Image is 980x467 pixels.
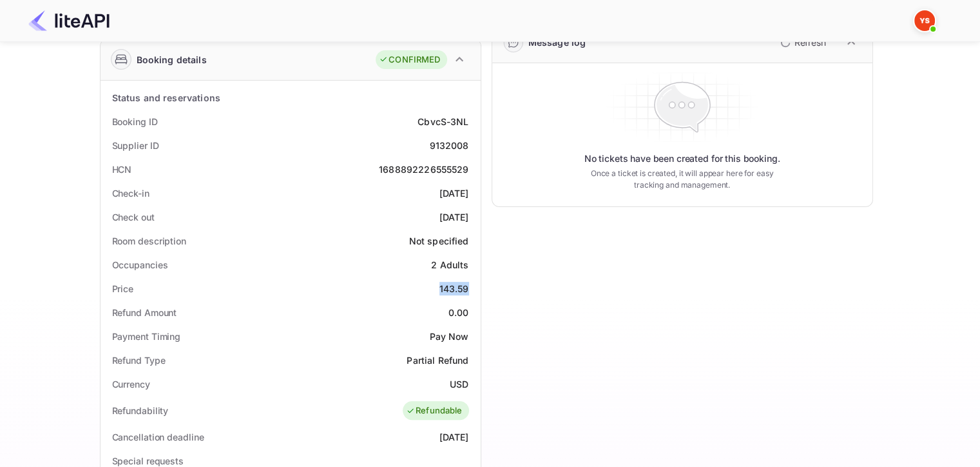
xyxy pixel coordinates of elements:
p: Once a ticket is created, it will appear here for easy tracking and management. [581,168,784,191]
p: Refresh [794,35,826,49]
div: HCN [112,163,132,176]
div: CONFIRMED [379,54,440,66]
div: USD [450,377,468,391]
div: [DATE] [439,210,469,224]
div: Partial Refund [407,353,468,367]
div: Currency [112,377,150,391]
div: Room description [112,234,186,248]
div: CbvcS-3NL [418,115,468,128]
div: Booking ID [112,115,158,128]
div: Refundability [112,404,169,417]
div: Refund Amount [112,306,177,319]
img: LiteAPI Logo [28,10,110,31]
div: Check-in [112,186,149,200]
div: Not specified [409,234,469,248]
div: Payment Timing [112,330,181,343]
div: Status and reservations [112,91,220,104]
div: Refundable [406,404,463,417]
div: [DATE] [439,186,469,200]
div: 9132008 [429,139,468,152]
div: 1688892226555529 [379,163,468,176]
div: Refund Type [112,353,166,367]
div: 143.59 [439,282,469,295]
div: 2 Adults [431,258,468,272]
div: 0.00 [448,306,469,319]
div: Booking details [137,53,207,66]
button: Refresh [773,32,831,53]
div: Cancellation deadline [112,430,204,444]
div: Price [112,282,134,295]
div: Message log [528,35,586,49]
div: Check out [112,210,155,224]
div: Pay Now [429,330,468,343]
p: No tickets have been created for this booking. [584,152,780,165]
img: Yandex Support [914,10,935,31]
div: Supplier ID [112,139,159,152]
div: [DATE] [439,430,469,444]
div: Occupancies [112,258,168,272]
